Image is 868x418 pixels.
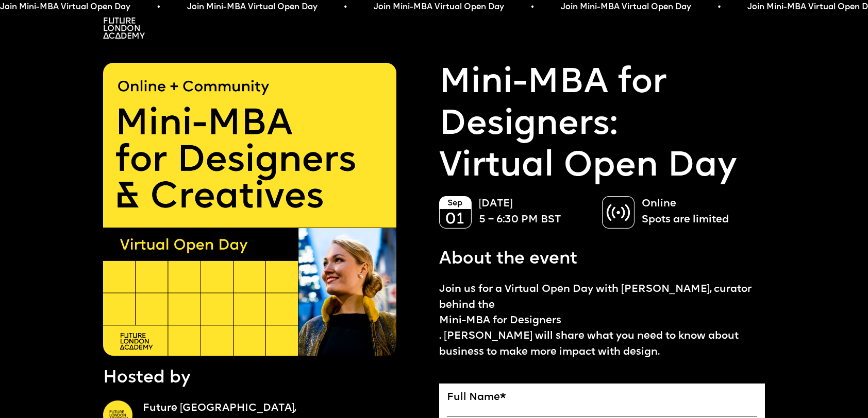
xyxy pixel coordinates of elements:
span: • [343,2,346,12]
span: • [717,2,720,12]
p: Join us for a Virtual Open Day with [PERSON_NAME], curator behind the . [PERSON_NAME] will share ... [439,282,765,360]
p: About the event [439,247,577,271]
a: Mini-MBA for Designers: [439,63,765,146]
span: • [530,2,533,12]
p: Online Spots are limited [642,196,729,228]
label: Full Name [447,391,757,404]
p: Virtual Open Day [439,63,765,187]
a: Mini-MBA for Designers [439,313,765,328]
span: • [156,2,159,12]
p: [DATE] 5 – 6:30 PM BST [479,196,561,228]
img: A logo saying in 3 lines: Future London Academy [103,18,145,39]
p: Hosted by [103,366,191,390]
